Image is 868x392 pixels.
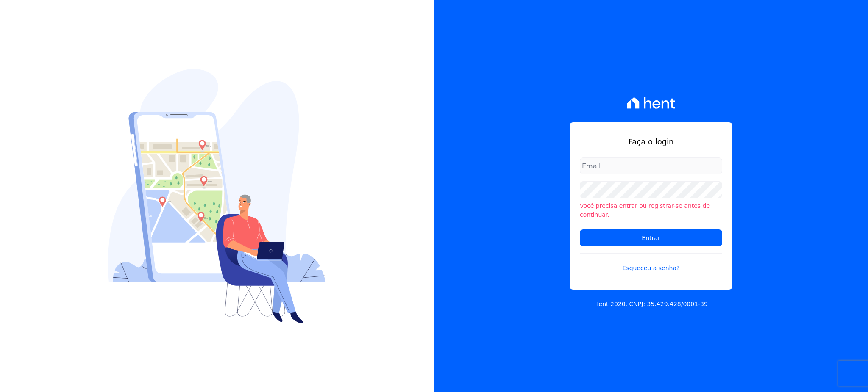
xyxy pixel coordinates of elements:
h1: Faça o login [580,136,722,147]
img: Login [108,69,326,323]
input: Email [580,157,722,174]
a: Esqueceu a senha? [580,253,722,273]
li: Você precisa entrar ou registrar-se antes de continuar. [580,202,722,219]
input: Entrar [580,229,722,246]
p: Hent 2020. CNPJ: 35.429.428/0001-39 [594,300,708,309]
